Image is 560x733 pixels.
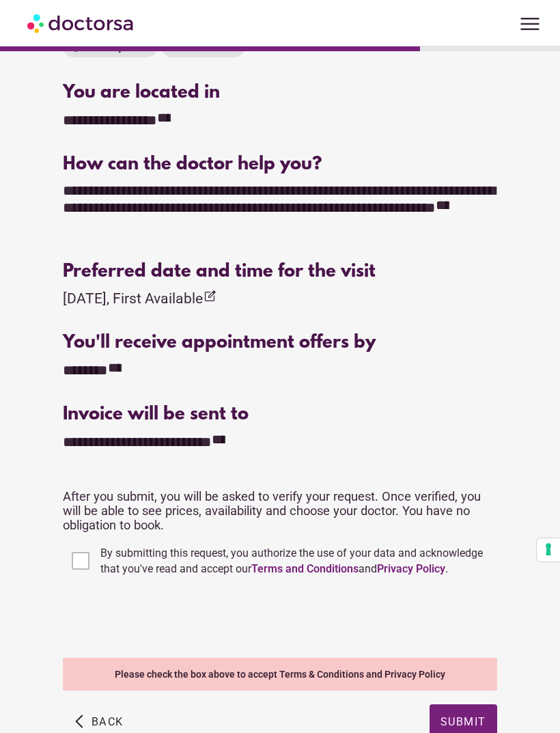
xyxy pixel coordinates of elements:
span: menu [517,11,543,37]
div: [DATE], First Available [63,290,216,309]
span: Video Visit [183,40,237,53]
iframe: reCAPTCHA [63,591,270,644]
div: Invoice will be sent to [63,404,496,426]
div: How can the doctor help you? [63,154,496,176]
span: Back [92,715,124,728]
div: Please check the box above to accept Terms & Conditions and Privacy Policy [63,658,496,691]
div: You are located in [63,83,496,104]
a: Terms and Conditions [251,562,359,575]
i: edit_square [203,290,216,303]
span: Primary Care [85,40,150,53]
span: By submitting this request, you authorize the use of your data and acknowledge that you've read a... [100,547,483,575]
div: Preferred date and time for the visit [63,262,496,283]
p: After you submit, you will be asked to verify your request. Once verified, you will be able to se... [63,489,496,532]
img: Doctorsa.com [27,8,135,38]
div: You'll receive appointment offers by [63,333,496,354]
span: Submit [440,715,486,728]
button: Your consent preferences for tracking technologies [537,538,560,562]
a: Privacy Policy [377,562,445,575]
